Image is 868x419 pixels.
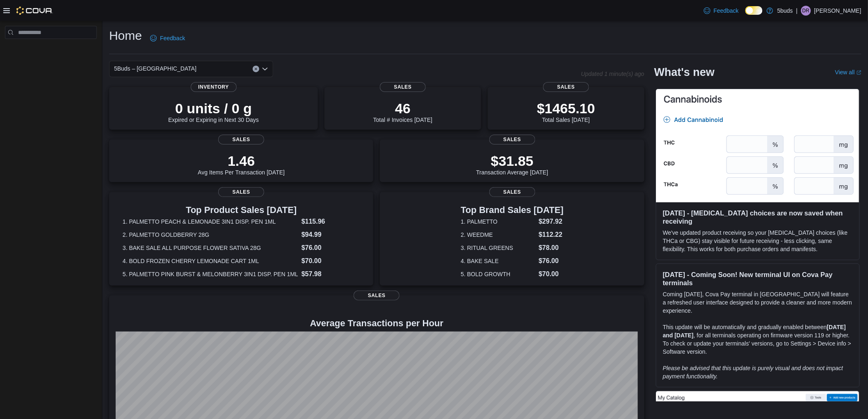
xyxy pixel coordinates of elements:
dt: 4. BAKE SALE [461,257,535,265]
dt: 4. BOLD FROZEN CHERRY LEMONADE CART 1ML [123,257,298,265]
div: Transaction Average [DATE] [476,153,548,176]
span: Sales [380,82,426,92]
p: This update will be automatically and gradually enabled between , for all terminals operating on ... [663,323,853,356]
div: Expired or Expiring in Next 30 Days [168,100,259,123]
span: DR [802,6,809,16]
h3: [DATE] - Coming Soon! New terminal UI on Cova Pay terminals [663,270,853,287]
span: Feedback [160,34,185,42]
p: Updated 1 minute(s) ago [581,71,644,77]
span: Sales [354,291,400,300]
button: Clear input [253,66,259,72]
div: Dawn Richmond [801,6,811,16]
dt: 2. WEEDME [461,231,535,239]
p: 1.46 [198,153,285,169]
dd: $297.92 [539,217,564,227]
dt: 3. BAKE SALE ALL PURPOSE FLOWER SATIVA 28G [123,244,298,252]
dt: 1. PALMETTO PEACH & LEMONADE 3IN1 DISP. PEN 1ML [123,218,298,226]
span: Sales [489,135,535,144]
img: Cova [16,7,53,15]
dd: $70.00 [302,256,360,266]
dd: $76.00 [539,256,564,266]
span: Inventory [191,82,237,92]
p: | [796,6,798,16]
svg: External link [857,70,861,75]
span: Sales [218,187,264,197]
dd: $70.00 [539,269,564,279]
p: We've updated product receiving so your [MEDICAL_DATA] choices (like THCa or CBG) stay visible fo... [663,229,853,253]
dt: 1. PALMETTO [461,218,535,226]
span: Feedback [714,7,739,15]
div: Total Sales [DATE] [537,100,595,123]
dt: 5. PALMETTO PINK BURST & MELONBERRY 3IN1 DISP. PEN 1ML [123,270,298,278]
div: Total # Invoices [DATE] [373,100,432,123]
dd: $76.00 [302,243,360,253]
dd: $57.98 [302,269,360,279]
a: View allExternal link [835,69,861,76]
button: Open list of options [262,66,268,72]
dd: $112.22 [539,230,564,240]
span: Sales [489,187,535,197]
a: Feedback [147,30,188,46]
p: 5buds [777,6,793,16]
input: Dark Mode [745,6,763,15]
nav: Complex example [5,41,97,60]
h1: Home [109,27,142,44]
dt: 5. BOLD GROWTH [461,270,535,278]
dt: 2. PALMETTO GOLDBERRY 28G [123,231,298,239]
h3: Top Brand Sales [DATE] [461,205,564,215]
p: 46 [373,100,432,117]
h4: Average Transactions per Hour [116,318,638,328]
p: 0 units / 0 g [168,100,259,117]
p: [PERSON_NAME] [814,6,861,16]
h3: Top Product Sales [DATE] [123,205,360,215]
dd: $115.96 [302,217,360,227]
h2: What's new [654,66,715,79]
span: Sales [218,135,264,144]
p: $1465.10 [537,100,595,117]
dt: 3. RITUAL GREENS [461,244,535,252]
span: Sales [543,82,589,92]
p: Coming [DATE], Cova Pay terminal in [GEOGRAPHIC_DATA] will feature a refreshed user interface des... [663,290,853,315]
h3: [DATE] - [MEDICAL_DATA] choices are now saved when receiving [663,209,853,225]
em: Please be advised that this update is purely visual and does not impact payment functionality. [663,365,843,380]
a: Feedback [701,2,742,19]
dd: $94.99 [302,230,360,240]
div: Avg Items Per Transaction [DATE] [198,153,285,176]
span: 5Buds – [GEOGRAPHIC_DATA] [114,64,196,73]
dd: $78.00 [539,243,564,253]
p: $31.85 [476,153,548,169]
